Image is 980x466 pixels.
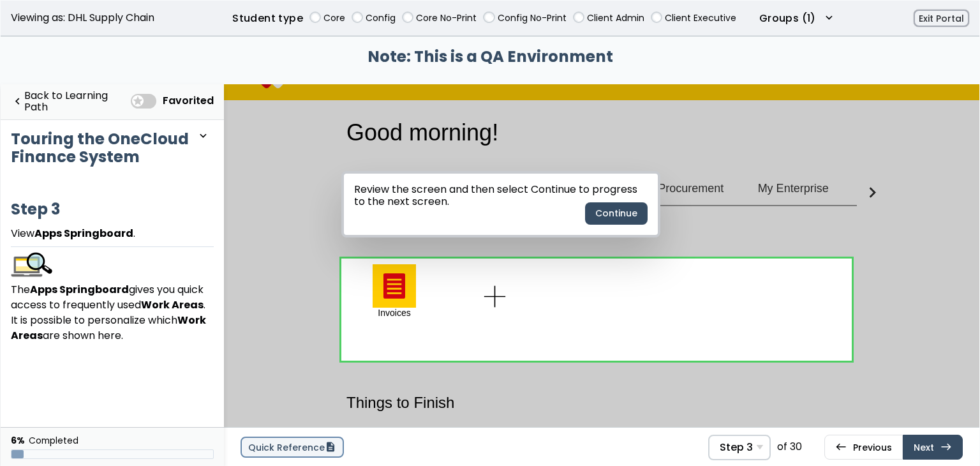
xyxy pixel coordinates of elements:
[122,135,633,269] div: Payables
[759,11,816,26] label: Groups (1)
[587,11,644,25] label: Client Admin
[232,11,303,26] label: Student type
[434,97,500,111] a: Procurement
[354,182,637,208] span: Review the screen and then select Continue to progress to the next screen.
[822,12,836,24] span: expand_more
[585,202,648,225] button: Continue
[940,442,952,452] span: east
[204,97,301,111] a: Cash Management
[777,441,802,453] div: of 30
[163,93,214,108] span: Favorited
[11,226,135,241] span: View .
[903,435,963,459] a: Nexteast
[1,48,979,66] h3: Note: This is a QA Environment
[914,10,969,27] button: Exit Portal
[824,435,903,459] a: westPrevious
[759,11,836,26] button: Groups (1)expand_more
[335,97,400,111] a: Fixed Assets
[241,437,344,458] a: Quick Referencedescription
[11,282,214,343] div: The gives you quick access to frequently used . It is possible to personalize which are shown here.
[34,226,133,241] b: Apps Springboard
[366,11,396,25] label: Config
[534,97,605,111] a: My Enterprise
[11,89,124,115] a: navigate_beforeBack to Learning Path
[11,130,197,166] h3: Touring the OneCloud Finance System
[122,141,633,148] h2: Apps
[29,435,78,446] div: Completed
[835,442,847,452] span: west
[260,201,285,229] a: Personalize Springboard
[11,199,214,220] h3: Step 3
[323,11,345,25] label: Core
[30,282,129,297] strong: Apps Springboard
[720,441,753,453] span: Step 3
[197,130,210,142] span: expand_more
[416,11,477,25] label: Core No-Print
[141,297,204,312] strong: Work Areas
[11,96,24,108] span: navigate_before
[11,435,25,446] div: 6%
[122,97,170,111] a: Payables
[225,167,320,263] div: Personalize Springboard
[665,11,736,25] label: Client Executive
[11,252,52,278] img: View.png
[11,12,154,24] span: Viewing as: DHL Supply Chain
[154,223,186,258] a: Invoices
[224,84,979,427] iframe: Tutorial
[11,313,206,343] strong: Work Areas
[122,310,633,327] h2: Things to Finish
[122,167,218,259] div: Invoices
[708,435,771,460] span: Select Step
[325,442,336,452] span: description
[498,11,567,25] label: Config No-Print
